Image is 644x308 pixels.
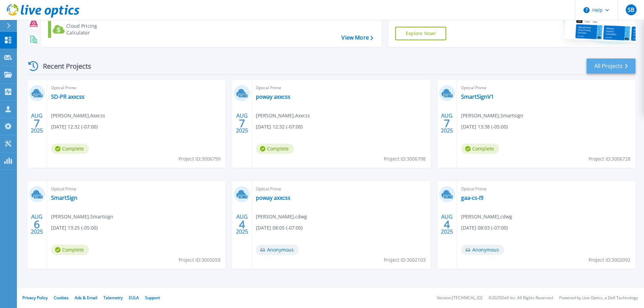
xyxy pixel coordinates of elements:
[628,7,634,13] span: SB
[236,111,248,136] div: AUG 2025
[178,256,220,264] span: Project ID: 3005059
[461,93,494,100] a: SmartSignV1
[51,224,98,232] span: [DATE] 13:25 (-05:00)
[256,144,294,154] span: Complete
[34,221,40,227] span: 6
[51,112,105,119] span: [PERSON_NAME] , Axxcss
[341,34,373,41] a: View More
[51,84,221,92] span: Optical Prime
[51,185,221,193] span: Optical Prime
[54,295,69,301] a: Cookies
[488,296,553,300] li: © 2025 Dell Inc. All Rights Reserved
[559,296,638,300] li: Powered by Live Optics, a Dell Technology
[51,213,113,220] span: [PERSON_NAME] , Smartsign
[48,21,123,38] a: Cloud Pricing Calculator
[440,111,453,136] div: AUG 2025
[66,23,120,36] div: Cloud Pricing Calculator
[51,123,98,131] span: [DATE] 12:32 (-07:00)
[461,213,512,220] span: [PERSON_NAME] , cdwg
[461,194,483,201] a: gaa-cs-I9
[256,194,290,201] a: poway axxcss
[256,84,426,92] span: Optical Prime
[236,212,248,237] div: AUG 2025
[461,185,631,193] span: Optical Prime
[22,295,48,301] a: Privacy Policy
[30,212,43,237] div: AUG 2025
[384,155,426,163] span: Project ID: 3006798
[461,245,504,255] span: Anonymous
[256,213,307,220] span: [PERSON_NAME] , cdwg
[256,245,299,255] span: Anonymous
[461,84,631,92] span: Optical Prime
[444,221,450,227] span: 4
[256,224,303,232] span: [DATE] 08:05 (-07:00)
[587,58,636,74] a: All Projects
[145,295,160,301] a: Support
[461,123,508,131] span: [DATE] 13:38 (-05:00)
[395,27,447,40] a: Explore Now!
[461,224,508,232] span: [DATE] 08:03 (-07:00)
[239,120,245,126] span: 7
[444,120,450,126] span: 7
[589,155,630,163] span: Project ID: 3006728
[103,295,123,301] a: Telemetry
[440,212,453,237] div: AUG 2025
[461,112,523,119] span: [PERSON_NAME] , Smartsign
[51,144,89,154] span: Complete
[34,120,40,126] span: 7
[51,194,77,201] a: SmartSign
[589,256,630,264] span: Project ID: 3002092
[26,58,100,74] div: Recent Projects
[256,93,290,100] a: poway axxcss
[51,245,89,255] span: Complete
[51,93,85,100] a: SD-PR axxcss
[461,144,499,154] span: Complete
[256,185,426,193] span: Optical Prime
[239,221,245,227] span: 4
[256,123,303,131] span: [DATE] 12:32 (-07:00)
[256,112,310,119] span: [PERSON_NAME] , Axxcss
[75,295,97,301] a: Ads & Email
[384,256,426,264] span: Project ID: 3002103
[437,296,482,300] li: Version: [TECHNICAL_ID]
[30,111,43,136] div: AUG 2025
[178,155,220,163] span: Project ID: 3006799
[129,295,139,301] a: EULA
